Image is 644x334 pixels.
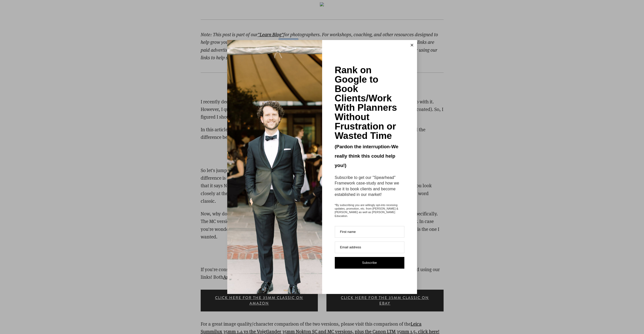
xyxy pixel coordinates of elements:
div: Subscribe to get our "Spearhead" Framework case-study and how we use it to book clients and becom... [335,175,404,198]
span: *By subscribing you are willingly opt-into receiving updates, promotion, etc. from [PERSON_NAME] ... [335,203,404,218]
button: Subscribe [335,257,404,269]
span: (Pardon the interruption-We really think this could help you!) [335,144,399,168]
div: Rank on Google to Book Clients/Work With Planners Without Frustration or Wasted Time [335,65,404,140]
span: Subscribe [362,261,377,265]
